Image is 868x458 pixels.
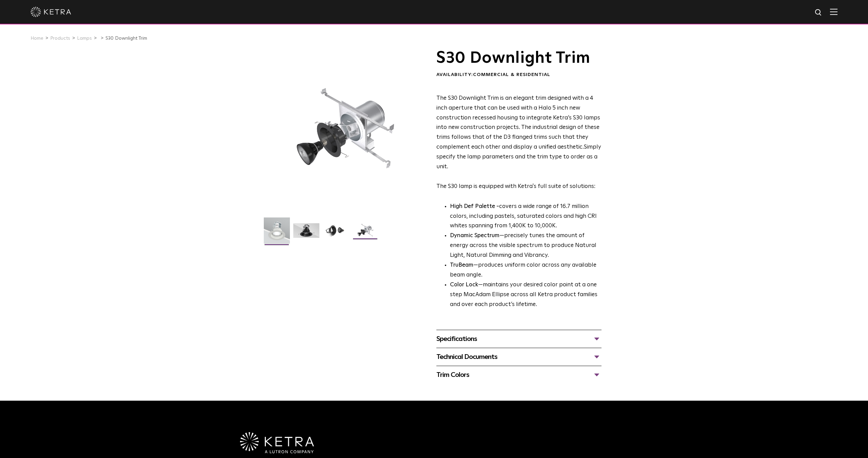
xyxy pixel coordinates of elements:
[31,36,43,41] a: Home
[830,8,837,15] img: Hamburger%20Nav.svg
[814,8,823,17] img: search icon
[450,261,601,280] li: —produces uniform color across any available beam angle.
[240,432,314,453] img: Ketra-aLutronCo_White_RGB
[436,351,601,362] div: Technical Documents
[77,36,92,41] a: Lamps
[436,369,601,380] div: Trim Colors
[450,202,601,231] p: covers a wide range of 16.7 million colors, including pastels, saturated colors and high CRI whit...
[436,333,601,344] div: Specifications
[450,282,478,288] strong: Color Lock
[436,144,601,170] span: Simply specify the lamp parameters and the trim type to order as a unit.​
[105,36,147,41] a: S30 Downlight Trim
[31,7,71,17] img: ketra-logo-2019-white
[436,94,601,192] p: The S30 lamp is equipped with Ketra's full suite of solutions:
[450,280,601,310] li: —maintains your desired color point at a one step MacAdam Ellipse across all Ketra product famili...
[450,262,473,268] strong: TruBeam
[436,72,601,78] div: Availability:
[473,72,550,77] span: Commercial & Residential
[293,223,319,243] img: S30 Halo Downlight_Hero_Black_Gradient
[436,50,601,66] h1: S30 Downlight Trim
[450,233,499,238] strong: Dynamic Spectrum
[352,223,378,243] img: S30 Halo Downlight_Exploded_Black
[323,223,349,243] img: S30 Halo Downlight_Table Top_Black
[264,217,290,249] img: S30-DownlightTrim-2021-Web-Square
[436,95,600,150] span: The S30 Downlight Trim is an elegant trim designed with a 4 inch aperture that can be used with a...
[50,36,70,41] a: Products
[450,204,499,209] strong: High Def Palette -
[450,231,601,261] li: —precisely tunes the amount of energy across the visible spectrum to produce Natural Light, Natur...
